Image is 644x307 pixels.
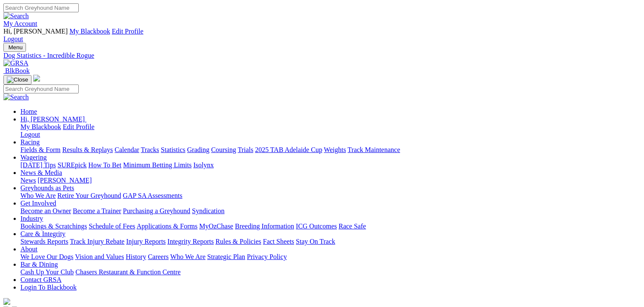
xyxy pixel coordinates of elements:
[75,268,180,276] a: Chasers Restaurant & Function Centre
[338,223,366,230] a: Race Safe
[161,146,186,153] a: Statistics
[112,28,143,35] a: Edit Profile
[3,67,30,74] a: BlkBook
[20,223,87,230] a: Bookings & Scratchings
[137,223,197,230] a: Applications & Forms
[20,276,61,283] a: Contact GRSA
[20,123,61,130] a: My Blackbook
[33,75,40,82] img: logo-grsa-white.png
[20,245,37,253] a: About
[89,161,122,169] a: How To Bet
[3,3,79,12] input: Search
[167,238,214,245] a: Integrity Reports
[57,192,121,199] a: Retire Your Greyhound
[263,238,294,245] a: Fact Sheets
[123,192,183,199] a: GAP SA Assessments
[3,52,641,59] a: Dog Statistics - Incredible Rogue
[20,169,62,176] a: News & Media
[324,146,346,153] a: Weights
[247,253,287,260] a: Privacy Policy
[193,161,214,169] a: Isolynx
[3,35,23,42] a: Logout
[20,161,641,169] div: Wagering
[20,238,641,245] div: Care & Integrity
[20,253,641,261] div: About
[20,184,74,192] a: Greyhounds as Pets
[75,253,124,260] a: Vision and Values
[20,123,641,138] div: Hi, [PERSON_NAME]
[7,76,28,83] img: Close
[238,146,253,153] a: Trials
[20,261,58,268] a: Bar & Dining
[20,115,85,123] span: Hi, [PERSON_NAME]
[207,253,245,260] a: Strategic Plan
[89,223,135,230] a: Schedule of Fees
[70,238,124,245] a: Track Injury Rebate
[192,207,224,214] a: Syndication
[57,161,86,169] a: SUREpick
[348,146,400,153] a: Track Maintenance
[20,131,40,138] a: Logout
[3,20,37,27] a: My Account
[199,223,233,230] a: MyOzChase
[20,146,60,153] a: Fields & Form
[3,59,29,67] img: GRSA
[62,146,113,153] a: Results & Replays
[5,67,30,74] span: BlkBook
[20,192,56,199] a: Who We Are
[148,253,169,260] a: Careers
[20,230,66,237] a: Care & Integrity
[20,207,71,214] a: Become an Owner
[20,268,641,276] div: Bar & Dining
[20,177,36,184] a: News
[20,108,37,115] a: Home
[3,298,10,305] img: logo-grsa-white.png
[20,223,641,230] div: Industry
[296,238,335,245] a: Stay On Track
[3,75,31,84] button: Toggle navigation
[20,284,77,291] a: Login To Blackbook
[20,200,56,207] a: Get Involved
[3,43,26,52] button: Toggle navigation
[3,28,641,43] div: My Account
[20,238,68,245] a: Stewards Reports
[3,12,29,20] img: Search
[20,154,47,161] a: Wagering
[20,207,641,215] div: Get Involved
[20,177,641,184] div: News & Media
[9,44,23,51] span: Menu
[126,238,166,245] a: Injury Reports
[123,207,190,214] a: Purchasing a Greyhound
[187,146,209,153] a: Grading
[20,161,56,169] a: [DATE] Tips
[114,146,139,153] a: Calendar
[20,268,74,276] a: Cash Up Your Club
[255,146,322,153] a: 2025 TAB Adelaide Cup
[20,192,641,200] div: Greyhounds as Pets
[170,253,206,260] a: Who We Are
[20,215,43,222] a: Industry
[235,223,294,230] a: Breeding Information
[20,146,641,154] div: Racing
[211,146,236,153] a: Coursing
[69,28,110,35] a: My Blackbook
[20,138,40,146] a: Racing
[37,177,92,184] a: [PERSON_NAME]
[215,238,261,245] a: Rules & Policies
[3,28,68,35] span: Hi, [PERSON_NAME]
[3,93,29,101] img: Search
[126,253,146,260] a: History
[3,84,79,93] input: Search
[296,223,337,230] a: ICG Outcomes
[141,146,159,153] a: Tracks
[63,123,94,130] a: Edit Profile
[20,253,73,260] a: We Love Our Dogs
[73,207,121,214] a: Become a Trainer
[123,161,192,169] a: Minimum Betting Limits
[20,115,86,123] a: Hi, [PERSON_NAME]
